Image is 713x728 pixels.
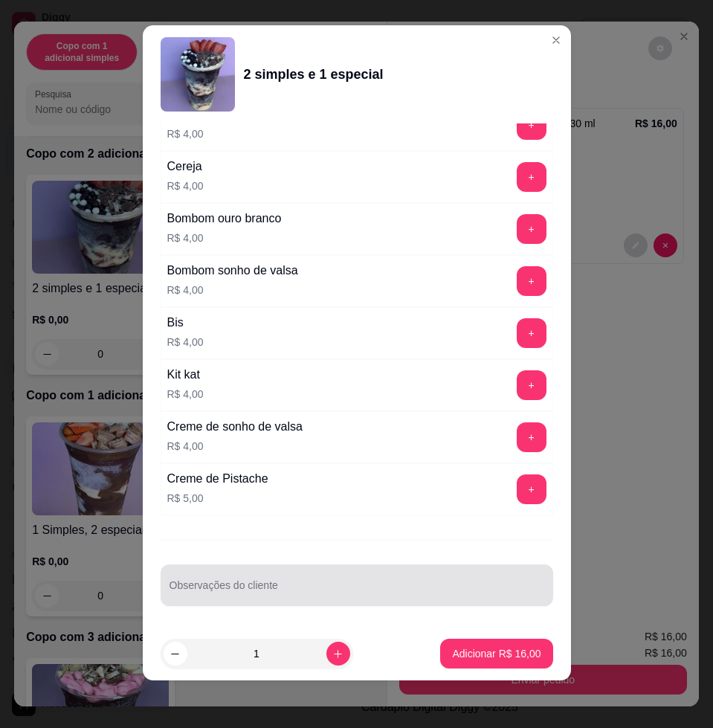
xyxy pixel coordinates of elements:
[170,584,544,599] input: Observações do cliente
[544,28,568,52] button: Close
[161,37,235,112] img: product-image
[167,418,303,436] div: Creme de sonho de valsa
[167,314,204,332] div: Bis
[167,491,268,506] p: R$ 5,00
[517,474,546,504] button: add
[167,366,204,384] div: Kit kat
[517,318,546,348] button: add
[326,642,350,666] button: increase-product-quantity
[440,639,552,669] button: Adicionar R$ 16,00
[167,158,204,175] div: Cereja
[167,283,298,297] p: R$ 4,00
[517,370,546,400] button: add
[517,422,546,452] button: add
[517,266,546,296] button: add
[517,162,546,192] button: add
[164,642,187,666] button: decrease-product-quantity
[167,231,282,245] p: R$ 4,00
[517,214,546,244] button: add
[167,210,282,228] div: Bombom ouro branco
[167,387,204,402] p: R$ 4,00
[167,178,204,193] p: R$ 4,00
[167,262,298,280] div: Bombom sonho de valsa
[167,126,204,141] p: R$ 4,00
[167,335,204,349] p: R$ 4,00
[452,646,541,661] p: Adicionar R$ 16,00
[167,470,268,488] div: Creme de Pistache
[244,64,384,85] div: 2 simples e 1 especial
[167,439,303,454] p: R$ 4,00
[517,110,546,140] button: add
